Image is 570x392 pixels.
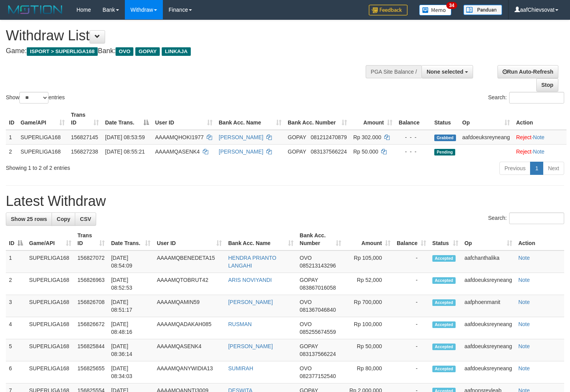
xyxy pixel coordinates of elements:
[300,373,336,379] span: Copy 082377152540 to clipboard
[344,361,394,383] td: Rp 80,000
[459,108,513,130] th: Op: activate to sort column ascending
[513,144,567,159] td: ·
[105,134,145,140] span: [DATE] 08:53:59
[446,2,457,9] span: 34
[154,339,225,361] td: AAAAMQASENK4
[74,317,108,339] td: 156826672
[432,299,456,306] span: Accepted
[536,78,558,92] a: Stop
[353,149,378,155] span: Rp 50.000
[518,299,530,305] a: Note
[515,228,564,250] th: Action
[228,365,253,371] a: SUMIRAH
[74,339,108,361] td: 156825844
[6,130,17,145] td: 1
[530,162,543,175] a: 1
[300,351,336,357] span: Copy 083137566224 to clipboard
[11,216,47,222] span: Show 25 rows
[509,92,564,104] input: Search:
[369,5,408,16] img: Feedback.jpg
[366,65,421,78] div: PGA Site Balance /
[300,365,312,371] span: OVO
[497,65,558,78] a: Run Auto-Refresh
[344,339,394,361] td: Rp 50,000
[6,193,564,209] h1: Latest Withdraw
[6,212,52,226] a: Show 25 rows
[488,92,564,104] label: Search:
[461,228,515,250] th: Op: activate to sort column ascending
[285,108,350,130] th: Bank Acc. Number: activate to sort column ascending
[6,273,26,295] td: 2
[155,134,204,140] span: AAAAMQHOKI1977
[459,130,513,145] td: aafdoeuksreyneang
[344,273,394,295] td: Rp 52,000
[513,108,567,130] th: Action
[427,69,463,75] span: None selected
[6,317,26,339] td: 4
[105,149,145,155] span: [DATE] 08:55:21
[26,273,74,295] td: SUPERLIGA168
[6,4,65,16] img: MOTION_logo.png
[461,273,515,295] td: aafdoeuksreyneang
[432,277,456,284] span: Accepted
[516,134,532,140] a: Reject
[228,255,276,269] a: HENDRA PRIANTO LANGAHI
[27,47,98,56] span: ISPORT > SUPERLIGA168
[431,108,459,130] th: Status
[300,343,318,349] span: GOPAY
[461,361,515,383] td: aafdoeuksreyneang
[108,273,154,295] td: [DATE] 08:52:53
[26,228,74,250] th: Game/API: activate to sort column ascending
[102,108,152,130] th: Date Trans.: activate to sort column descending
[108,339,154,361] td: [DATE] 08:36:14
[154,295,225,317] td: AAAAMQAMIN59
[228,343,273,349] a: [PERSON_NAME]
[518,343,530,349] a: Note
[396,108,431,130] th: Balance
[6,28,372,43] h1: Withdraw List
[17,108,68,130] th: Game/API: activate to sort column ascending
[300,255,312,261] span: OVO
[300,321,312,327] span: OVO
[154,250,225,273] td: AAAAMQBENEDETA15
[394,361,429,383] td: -
[344,295,394,317] td: Rp 700,000
[300,262,336,269] span: Copy 085213143296 to clipboard
[432,366,456,372] span: Accepted
[6,47,372,55] h4: Game: Bank:
[311,134,347,140] span: Copy 081212470879 to clipboard
[543,162,564,175] a: Next
[463,5,502,15] img: panduan.png
[419,5,452,16] img: Button%20Memo.svg
[26,295,74,317] td: SUPERLIGA168
[394,317,429,339] td: -
[6,161,232,172] div: Showing 1 to 2 of 2 entries
[26,339,74,361] td: SUPERLIGA168
[311,149,347,155] span: Copy 083137566224 to clipboard
[344,250,394,273] td: Rp 105,000
[533,149,545,155] a: Note
[216,108,285,130] th: Bank Acc. Name: activate to sort column ascending
[74,250,108,273] td: 156827072
[513,130,567,145] td: ·
[461,317,515,339] td: aafdoeuksreyneang
[300,277,318,283] span: GOPAY
[80,216,91,222] span: CSV
[432,344,456,350] span: Accepted
[421,65,473,78] button: None selected
[6,295,26,317] td: 3
[162,47,191,56] span: LINKAJA
[6,228,26,250] th: ID: activate to sort column descending
[344,317,394,339] td: Rp 100,000
[71,134,98,140] span: 156827145
[533,134,545,140] a: Note
[434,149,455,155] span: Pending
[394,228,429,250] th: Balance: activate to sort column ascending
[6,144,17,159] td: 2
[394,250,429,273] td: -
[75,212,96,226] a: CSV
[399,148,428,155] div: - - -
[394,273,429,295] td: -
[74,228,108,250] th: Trans ID: activate to sort column ascending
[6,92,65,104] label: Show entries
